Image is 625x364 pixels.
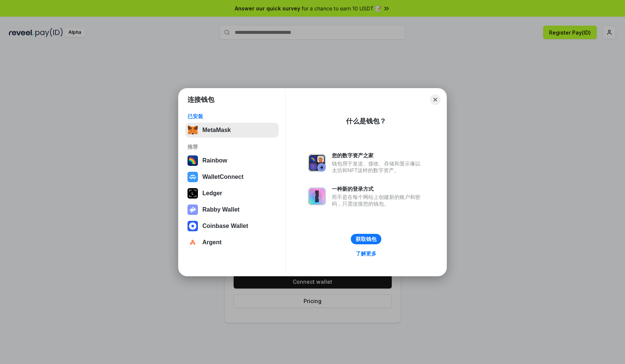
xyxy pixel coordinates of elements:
[202,190,222,197] div: Ledger
[332,186,424,192] div: 一种新的登录方式
[187,237,198,248] img: svg+xml,%3Csvg%20width%3D%2228%22%20height%3D%2228%22%20viewBox%3D%220%200%2028%2028%22%20fill%3D...
[185,235,279,250] button: Argent
[356,236,376,242] div: 获取钱包
[202,206,240,213] div: Rabby Wallet
[202,174,244,180] div: WalletConnect
[346,117,386,126] div: 什么是钱包？
[185,153,279,168] button: Rainbow
[187,221,198,231] img: svg+xml,%3Csvg%20width%3D%2228%22%20height%3D%2228%22%20viewBox%3D%220%200%2028%2028%22%20fill%3D...
[187,125,198,135] img: svg+xml,%3Csvg%20fill%3D%22none%22%20height%3D%2233%22%20viewBox%3D%220%200%2035%2033%22%20width%...
[430,94,440,105] button: Close
[332,194,424,207] div: 而不是在每个网站上创建新的账户和密码，只需连接您的钱包。
[185,219,279,233] button: Coinbase Wallet
[332,160,424,174] div: 钱包用于发送、接收、存储和显示像以太坊和NFT这样的数字资产。
[351,249,381,258] a: 了解更多
[202,127,231,133] div: MetaMask
[187,113,276,120] div: 已安装
[185,123,279,138] button: MetaMask
[351,234,381,244] button: 获取钱包
[187,95,214,104] h1: 连接钱包
[202,157,227,164] div: Rainbow
[185,170,279,184] button: WalletConnect
[202,239,222,246] div: Argent
[332,152,424,159] div: 您的数字资产之家
[187,204,198,215] img: svg+xml,%3Csvg%20xmlns%3D%22http%3A%2F%2Fwww.w3.org%2F2000%2Fsvg%22%20fill%3D%22none%22%20viewBox...
[187,144,276,150] div: 推荐
[185,186,279,201] button: Ledger
[202,223,248,229] div: Coinbase Wallet
[187,172,198,182] img: svg+xml,%3Csvg%20width%3D%2228%22%20height%3D%2228%22%20viewBox%3D%220%200%2028%2028%22%20fill%3D...
[356,250,376,257] div: 了解更多
[187,188,198,199] img: svg+xml,%3Csvg%20xmlns%3D%22http%3A%2F%2Fwww.w3.org%2F2000%2Fsvg%22%20width%3D%2228%22%20height%3...
[308,187,326,205] img: svg+xml,%3Csvg%20xmlns%3D%22http%3A%2F%2Fwww.w3.org%2F2000%2Fsvg%22%20fill%3D%22none%22%20viewBox...
[187,155,198,166] img: svg+xml,%3Csvg%20width%3D%22120%22%20height%3D%22120%22%20viewBox%3D%220%200%20120%20120%22%20fil...
[308,154,326,172] img: svg+xml,%3Csvg%20xmlns%3D%22http%3A%2F%2Fwww.w3.org%2F2000%2Fsvg%22%20fill%3D%22none%22%20viewBox...
[185,202,279,217] button: Rabby Wallet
